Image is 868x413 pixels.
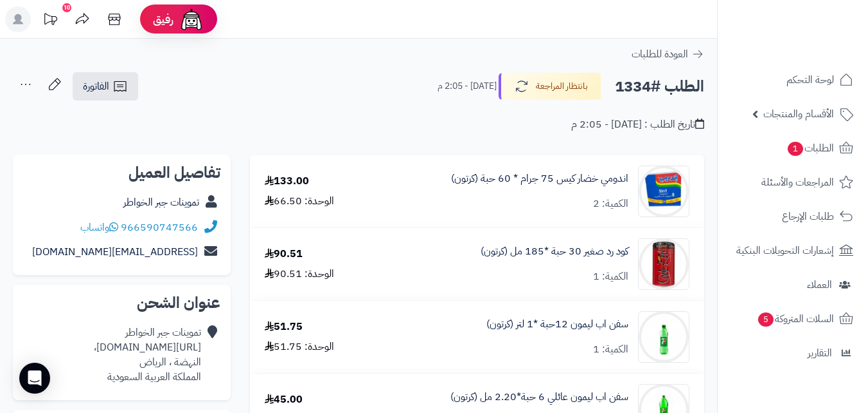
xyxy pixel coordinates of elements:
span: التقارير [808,344,832,362]
a: التقارير [725,338,860,369]
span: المراجعات والأسئلة [761,173,834,191]
a: لوحة التحكم [725,64,860,95]
a: [EMAIL_ADDRESS][DOMAIN_NAME] [32,244,198,260]
span: 5 [758,312,774,327]
button: بانتظار المراجعة [499,73,601,100]
span: الطلبات [786,139,834,157]
h2: الطلب #1334 [615,73,704,100]
img: ai-face.png [179,6,204,32]
span: لوحة التحكم [786,71,834,89]
a: تموينات جبر الخواطر [123,195,199,210]
a: الفاتورة [73,72,138,101]
a: اندومي خضار كيس 75 جرام * 60 حبة (كرتون) [451,171,628,186]
div: الكمية: 1 [593,342,628,357]
a: المراجعات والأسئلة [725,167,860,198]
span: إشعارات التحويلات البنكية [736,242,834,260]
span: رفيق [153,12,173,27]
div: الكمية: 2 [593,197,628,211]
div: الوحدة: 51.75 [265,340,334,354]
a: الطلبات1 [725,133,860,164]
a: 966590747566 [121,220,198,235]
div: 45.00 [265,392,303,407]
a: سفن اب ليمون 12حبة *1 لتر (كرتون) [486,317,628,332]
a: سفن اب ليمون عائلي 6 حبة*2.20 مل (كرتون) [450,390,628,405]
div: تاريخ الطلب : [DATE] - 2:05 م [571,117,704,132]
span: العودة للطلبات [632,46,688,62]
div: 51.75 [265,320,303,334]
img: 1747536337-61lY7EtfpmL._AC_SL1500-90x90.jpg [639,238,689,290]
a: السلات المتروكة5 [725,303,860,334]
div: الوحدة: 90.51 [265,267,334,282]
a: طلبات الإرجاع [725,201,860,232]
h2: عنوان الشحن [23,295,220,311]
div: 90.51 [265,247,303,262]
a: كود رد صغير 30 حبة *185 مل (كرتون) [481,244,628,259]
small: [DATE] - 2:05 م [438,80,497,93]
span: 1 [788,142,803,156]
div: Open Intercom Messenger [19,363,50,394]
a: واتساب [80,220,118,235]
span: السلات المتروكة [757,310,834,328]
span: طلبات الإرجاع [782,207,834,226]
div: 10 [62,3,71,12]
div: الوحدة: 66.50 [265,194,334,209]
span: الفاتورة [83,79,109,94]
a: تحديثات المنصة [34,6,66,35]
span: الأقسام والمنتجات [763,105,834,123]
a: إشعارات التحويلات البنكية [725,235,860,266]
div: الكمية: 1 [593,269,628,284]
img: 1747283225-Screenshot%202025-05-15%20072245-90x90.jpg [639,166,689,217]
h2: تفاصيل العميل [23,165,220,180]
a: العملاء [725,269,860,300]
span: العملاء [807,276,832,294]
a: العودة للطلبات [632,46,704,62]
img: 1747540828-789ab214-413e-4ccd-b32f-1699f0bc-90x90.jpg [639,311,689,363]
div: تموينات جبر الخواطر [URL][DOMAIN_NAME]، النهضة ، الرياض المملكة العربية السعودية [94,325,201,384]
div: 133.00 [265,174,309,189]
